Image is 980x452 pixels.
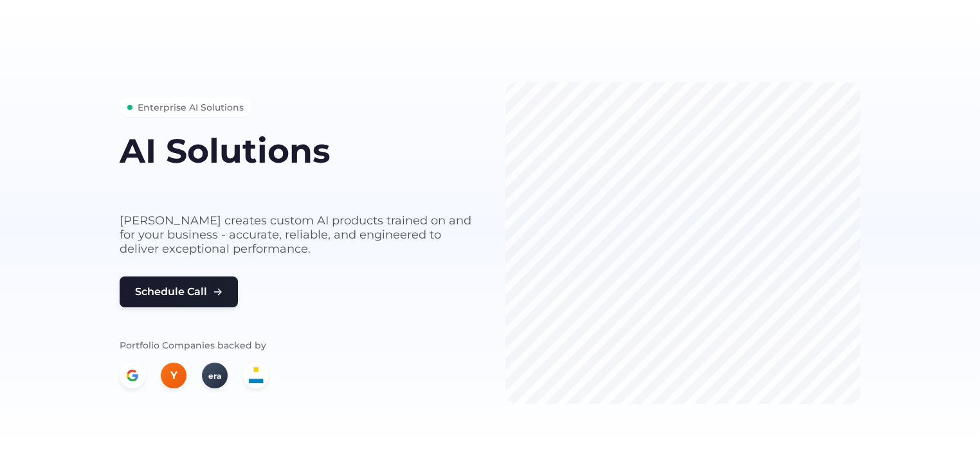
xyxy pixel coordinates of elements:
[120,276,238,307] button: Schedule Call
[120,338,475,352] p: Portfolio Companies backed by
[138,100,244,114] span: Enterprise AI Solutions
[120,213,475,256] p: [PERSON_NAME] creates custom AI products trained on and for your business - accurate, reliable, a...
[161,363,186,388] div: Y
[202,363,228,388] div: era
[120,174,475,198] h2: built for your business needs
[120,132,475,169] h1: AI Solutions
